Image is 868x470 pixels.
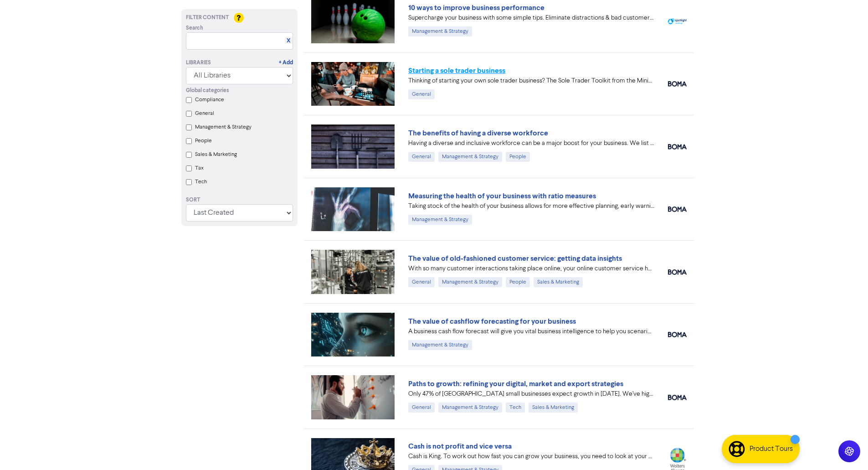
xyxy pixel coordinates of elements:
a: Starting a sole trader business [408,66,505,75]
label: Tech [195,178,207,186]
div: Supercharge your business with some simple tips. Eliminate distractions & bad customers, get a pl... [408,13,654,23]
label: General [195,109,214,118]
div: Only 47% of New Zealand small businesses expect growth in 2025. We’ve highlighted four key ways y... [408,389,654,399]
span: Search [186,24,203,32]
div: Sales & Marketing [534,277,583,287]
div: General [408,152,435,162]
iframe: Chat Widget [822,426,868,470]
div: Tech [506,403,525,413]
img: boma [668,395,687,400]
label: Sales & Marketing [195,150,237,159]
div: Management & Strategy [438,403,502,413]
a: Cash is not profit and vice versa [408,442,512,451]
div: General [408,403,435,413]
label: Management & Strategy [195,123,252,131]
div: Thinking of starting your own sole trader business? The Sole Trader Toolkit from the Ministry of ... [408,76,654,86]
div: People [506,277,530,287]
a: The benefits of having a diverse workforce [408,129,548,138]
div: Management & Strategy [408,26,472,36]
label: Tax [195,164,204,172]
img: boma [668,144,687,150]
div: Sales & Marketing [529,403,578,413]
img: boma_accounting [668,332,687,337]
div: Filter Content [186,14,293,22]
a: Paths to growth: refining your digital, market and export strategies [408,379,623,388]
a: The value of cashflow forecasting for your business [408,317,576,326]
div: Management & Strategy [438,152,502,162]
a: The value of old-fashioned customer service: getting data insights [408,254,622,263]
label: People [195,137,212,145]
label: Compliance [195,96,224,104]
img: spotlight [668,18,687,24]
div: Global categories [186,87,293,95]
div: Management & Strategy [408,215,472,225]
div: Having a diverse and inclusive workforce can be a major boost for your business. We list four of ... [408,139,654,148]
div: Sort [186,196,293,204]
div: Libraries [186,59,211,67]
div: Management & Strategy [438,277,502,287]
div: Management & Strategy [408,340,472,350]
a: X [287,37,290,44]
div: Taking stock of the health of your business allows for more effective planning, early warning abo... [408,201,654,211]
img: boma [668,81,687,87]
a: + Add [279,59,293,67]
a: 10 ways to improve business performance [408,3,544,12]
div: General [408,89,435,99]
div: General [408,277,435,287]
img: boma_accounting [668,207,687,212]
div: Cash is King. To work out how fast you can grow your business, you need to look at your projected... [408,452,654,461]
a: Measuring the health of your business with ratio measures [408,191,596,201]
div: A business cash flow forecast will give you vital business intelligence to help you scenario-plan... [408,327,654,336]
div: People [506,152,530,162]
img: boma [668,269,687,275]
div: With so many customer interactions taking place online, your online customer service has to be fi... [408,264,654,274]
